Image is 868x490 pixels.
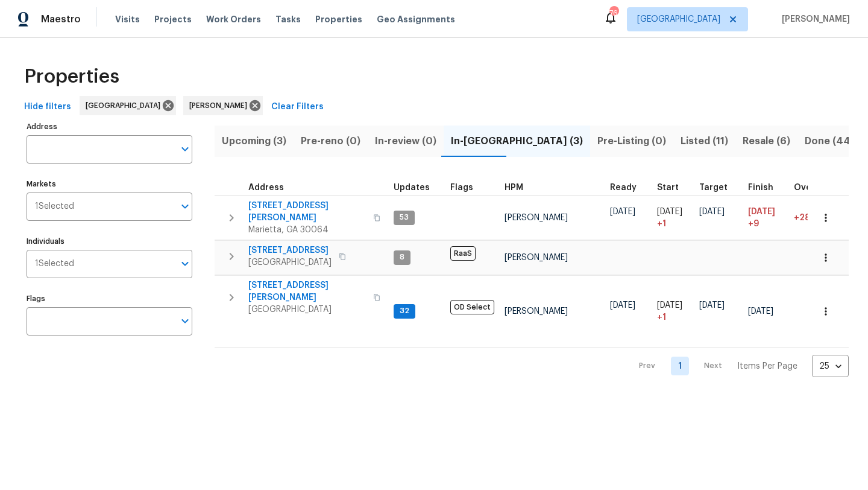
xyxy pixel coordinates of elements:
[27,180,192,188] label: Markets
[80,96,176,115] div: [GEOGRAPHIC_DATA]
[450,183,473,192] span: Flags
[748,208,775,216] span: [DATE]
[248,183,284,192] span: Address
[699,208,725,216] span: [DATE]
[248,224,366,236] span: Marietta, GA 30064
[115,13,140,25] span: Visits
[748,218,759,230] span: +9
[27,123,192,130] label: Address
[275,15,301,24] span: Tasks
[657,311,666,323] span: + 1
[377,13,455,25] span: Geo Assignments
[451,133,583,150] span: In-[GEOGRAPHIC_DATA] (3)
[222,133,286,150] span: Upcoming (3)
[189,100,252,112] span: [PERSON_NAME]
[375,133,436,150] span: In-review (0)
[395,306,414,316] span: 32
[206,13,261,25] span: Work Orders
[737,360,797,372] p: Items Per Page
[24,71,119,83] span: Properties
[794,183,836,192] div: Days past target finish date
[610,208,635,216] span: [DATE]
[35,259,74,269] span: 1 Selected
[41,13,81,25] span: Maestro
[450,246,476,261] span: RaaS
[177,198,193,215] button: Open
[248,200,366,224] span: [STREET_ADDRESS][PERSON_NAME]
[266,96,329,118] button: Clear Filters
[794,214,810,222] span: +28
[777,13,850,25] span: [PERSON_NAME]
[177,141,193,157] button: Open
[86,100,165,112] span: [GEOGRAPHIC_DATA]
[743,196,789,240] td: Scheduled to finish 9 day(s) late
[652,196,694,240] td: Project started 1 days late
[177,255,193,272] button: Open
[794,183,825,192] span: Overall
[19,96,76,118] button: Hide filters
[657,218,666,230] span: + 1
[699,301,725,310] span: [DATE]
[395,212,414,223] span: 53
[627,355,849,377] nav: Pagination Navigation
[248,244,332,256] span: [STREET_ADDRESS]
[743,133,790,150] span: Resale (6)
[315,13,362,25] span: Properties
[657,183,690,192] div: Actual renovation start date
[812,351,849,382] div: 25
[610,301,635,310] span: [DATE]
[248,279,366,304] span: [STREET_ADDRESS][PERSON_NAME]
[657,208,682,216] span: [DATE]
[301,133,360,150] span: Pre-reno (0)
[271,100,324,115] span: Clear Filters
[24,100,71,115] span: Hide filters
[395,252,409,262] span: 8
[248,256,332,269] span: [GEOGRAPHIC_DATA]
[637,13,720,25] span: [GEOGRAPHIC_DATA]
[154,13,192,25] span: Projects
[657,183,679,192] span: Start
[610,183,637,192] span: Ready
[177,313,193,329] button: Open
[652,275,694,348] td: Project started 1 days late
[248,304,366,316] span: [GEOGRAPHIC_DATA]
[505,307,568,316] span: [PERSON_NAME]
[609,7,618,19] div: 76
[35,202,74,212] span: 1 Selected
[505,183,523,192] span: HPM
[505,253,568,262] span: [PERSON_NAME]
[394,183,430,192] span: Updates
[27,238,192,245] label: Individuals
[748,307,773,316] span: [DATE]
[681,133,728,150] span: Listed (11)
[610,183,647,192] div: Earliest renovation start date (first business day after COE or Checkout)
[805,133,854,150] span: Done (44)
[27,295,192,302] label: Flags
[450,300,494,314] span: OD Select
[699,183,728,192] span: Target
[657,301,682,310] span: [DATE]
[748,183,784,192] div: Projected renovation finish date
[505,214,568,222] span: [PERSON_NAME]
[699,183,738,192] div: Target renovation project end date
[748,183,773,192] span: Finish
[671,357,689,375] a: Goto page 1
[183,96,263,115] div: [PERSON_NAME]
[597,133,666,150] span: Pre-Listing (0)
[789,196,841,240] td: 28 day(s) past target finish date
